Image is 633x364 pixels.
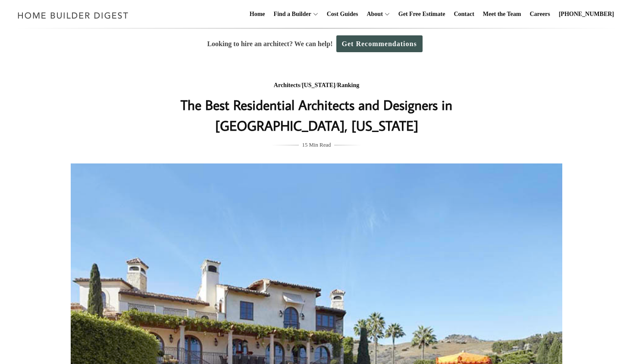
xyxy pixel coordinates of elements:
a: Architects [274,82,300,88]
a: [PHONE_NUMBER] [555,0,617,28]
a: Ranking [337,82,359,88]
span: 15 Min Read [302,140,331,150]
a: About [363,0,382,28]
a: Get Free Estimate [395,0,449,28]
div: / / [144,80,489,91]
a: Careers [526,0,554,28]
a: Get Recommendations [336,35,423,52]
a: Meet the Team [479,0,525,28]
a: Home [246,0,269,28]
a: Find a Builder [270,0,311,28]
a: Cost Guides [323,0,362,28]
img: Home Builder Digest [14,7,132,24]
a: Contact [450,0,477,28]
h1: The Best Residential Architects and Designers in [GEOGRAPHIC_DATA], [US_STATE] [144,94,489,136]
a: [US_STATE] [302,82,335,88]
